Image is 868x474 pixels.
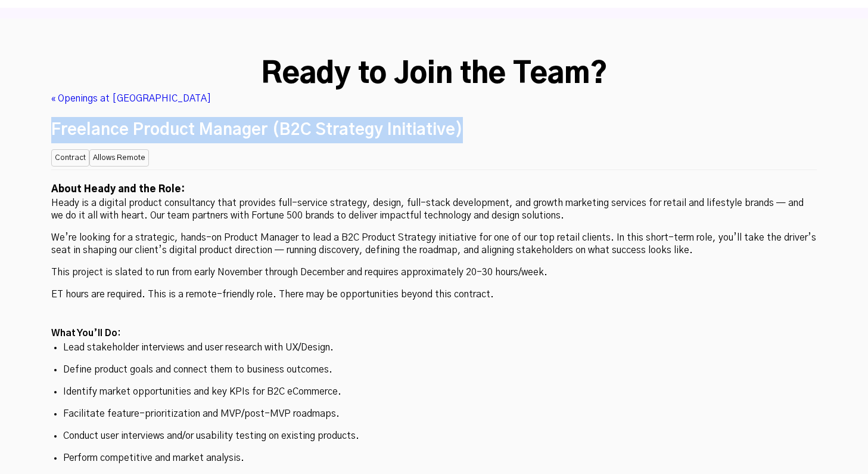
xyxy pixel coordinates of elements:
p: Identify market opportunities and key KPIs for B2C eCommerce. [63,386,805,398]
p: We’re looking for a strategic, hands-on Product Manager to lead a B2C Product Strategy initiative... [51,232,817,257]
p: Heady is a digital product consultancy that provides full-service strategy, design, full-stack de... [51,197,817,222]
h2: Freelance Product Manager (B2C Strategy Initiative) [51,117,817,143]
strong: About Heady and the Role: [51,184,185,194]
small: Allows Remote [89,149,149,167]
p: ET hours are required. This is a remote-friendly role. There may be opportunities beyond this con... [51,288,817,301]
p: This project is slated to run from early November through December and requires approximately 20-... [51,266,817,279]
p: Lead stakeholder interviews and user research with UX/Design. [63,341,805,354]
small: Contract [51,149,89,167]
p: Conduct user interviews and/or usability testing on existing products. [63,430,805,442]
p: Facilitate feature-prioritization and MVP/post-MVP roadmaps. [63,408,805,420]
h2: What You’ll Do: [51,326,817,341]
p: Define product goals and connect them to business outcomes. [63,364,805,376]
a: « Openings at [GEOGRAPHIC_DATA] [51,94,211,103]
p: Perform competitive and market analysis. [63,452,805,464]
h2: Ready to Join the Team? [51,57,817,93]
